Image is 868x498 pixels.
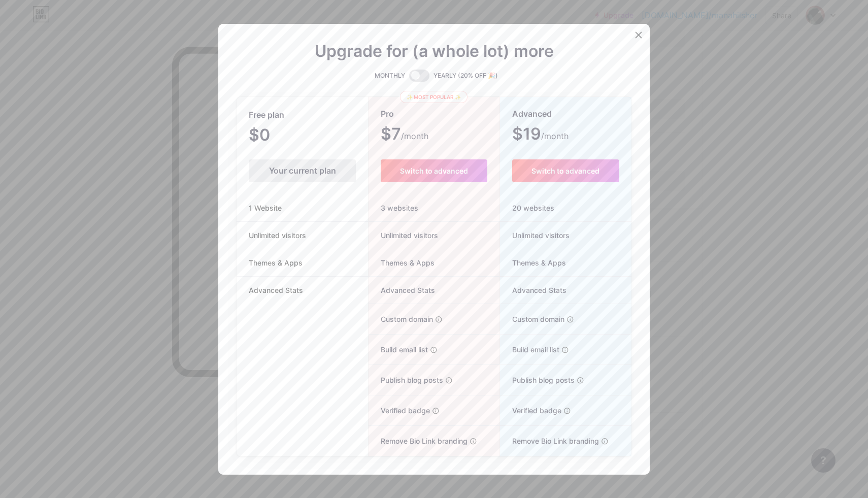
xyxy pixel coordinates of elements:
[400,167,468,175] span: Switch to advanced
[541,130,569,142] span: /month
[512,105,552,123] span: Advanced
[249,129,297,143] span: $0
[237,285,315,295] span: Advanced Stats
[500,257,566,268] span: Themes & Apps
[369,257,435,268] span: Themes & Apps
[381,128,428,142] span: $7
[237,257,315,268] span: Themes & Apps
[249,159,356,182] div: Your current plan
[369,194,499,222] div: 3 websites
[237,230,318,241] span: Unlimited visitors
[500,314,564,324] span: Custom domain
[500,285,566,295] span: Advanced Stats
[369,314,433,324] span: Custom domain
[369,405,430,416] span: Verified badge
[500,405,561,416] span: Verified badge
[500,230,570,241] span: Unlimited visitors
[400,91,468,103] div: ✨ Most popular ✨
[237,203,294,213] span: 1 Website
[512,159,619,182] button: Switch to advanced
[381,105,394,123] span: Pro
[500,375,575,385] span: Publish blog posts
[369,285,435,295] span: Advanced Stats
[315,45,554,57] span: Upgrade for (a whole lot) more
[500,436,599,446] span: Remove Bio Link branding
[401,130,428,142] span: /month
[500,344,559,355] span: Build email list
[531,167,599,175] span: Switch to advanced
[500,194,631,222] div: 20 websites
[369,230,438,241] span: Unlimited visitors
[369,344,428,355] span: Build email list
[249,106,284,124] span: Free plan
[512,128,569,142] span: $19
[375,71,405,81] span: MONTHLY
[381,159,487,182] button: Switch to advanced
[433,71,498,81] span: YEARLY (20% OFF 🎉)
[369,436,468,446] span: Remove Bio Link branding
[369,375,443,385] span: Publish blog posts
